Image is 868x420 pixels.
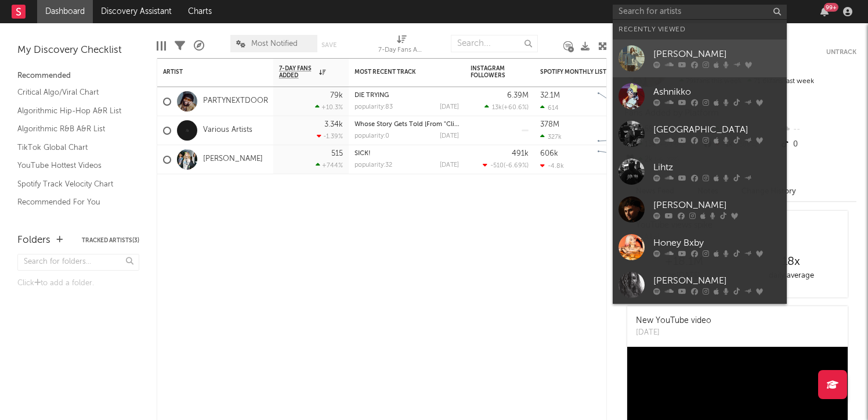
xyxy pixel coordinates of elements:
[17,69,139,83] div: Recommended
[315,103,343,111] div: +10.3 %
[17,277,139,290] div: Click to add a folder.
[826,46,856,58] button: Untrack
[279,65,316,79] span: 7-Day Fans Added
[592,145,645,174] svg: Chart title
[157,29,166,63] div: Edit Columns
[592,87,645,116] svg: Chart title
[355,104,393,110] div: popularity: 83
[540,92,560,99] div: 32.1M
[163,69,250,76] div: Artist
[17,141,128,154] a: TikTok Global Chart
[203,96,268,106] a: PARTYNEXTDOOR
[471,65,511,79] div: Instagram Followers
[194,29,204,63] div: A&R Pipeline
[737,255,845,269] div: 18 x
[653,274,781,288] div: [PERSON_NAME]
[613,5,787,19] input: Search for artists
[203,125,252,135] a: Various Artists
[440,162,459,168] div: [DATE]
[17,178,128,191] a: Spotify Track Velocity Chart
[324,121,343,128] div: 3.34k
[613,40,787,77] a: [PERSON_NAME]
[330,92,343,99] div: 79k
[251,40,298,48] span: Most Notified
[613,266,787,304] a: [PERSON_NAME]
[504,105,527,111] span: +60.6 %
[17,254,139,271] input: Search for folders...
[317,132,343,140] div: -1.39 %
[17,105,128,117] a: Algorithmic Hip-Hop A&R List
[613,228,787,266] a: Honey Bxby
[451,35,538,52] input: Search...
[355,133,389,139] div: popularity: 0
[540,162,564,170] div: -4.8k
[203,155,263,164] a: [PERSON_NAME]
[484,103,529,111] div: ( )
[779,137,856,152] div: 0
[331,150,343,157] div: 515
[490,163,504,169] span: -510
[378,44,425,58] div: 7-Day Fans Added (7-Day Fans Added)
[779,122,856,137] div: --
[17,159,128,172] a: YouTube Hottest Videos
[613,191,787,228] a: [PERSON_NAME]
[540,104,559,112] div: 614
[17,86,128,99] a: Critical Algo/Viral Chart
[17,234,50,247] div: Folders
[505,163,527,169] span: -6.69 %
[613,115,787,153] a: [GEOGRAPHIC_DATA]
[824,3,838,12] div: 99 +
[175,29,185,63] div: Filters
[820,7,829,16] button: 99+
[636,327,711,339] div: [DATE]
[17,44,139,58] div: My Discovery Checklist
[355,69,442,76] div: Most Recent Track
[619,23,781,37] div: Recently Viewed
[540,69,627,76] div: Spotify Monthly Listeners
[540,133,562,141] div: 327k
[737,269,845,283] div: daily average
[653,48,781,62] div: [PERSON_NAME]
[316,161,343,169] div: +744 %
[653,123,781,137] div: [GEOGRAPHIC_DATA]
[17,196,128,209] a: Recommended For You
[82,238,139,243] button: Tracked Artists(3)
[17,123,128,135] a: Algorithmic R&B A&R List
[653,199,781,213] div: [PERSON_NAME]
[613,77,787,115] a: Ashnikko
[653,236,781,250] div: Honey Bxby
[512,150,529,157] div: 491k
[636,315,711,327] div: New YouTube video
[653,85,781,99] div: Ashnikko
[440,133,459,139] div: [DATE]
[540,150,558,157] div: 606k
[507,92,529,99] div: 6.39M
[355,162,392,168] div: popularity: 32
[355,121,505,128] a: Whose Story Gets Told [From "Click: The Musical"]
[440,104,459,110] div: [DATE]
[355,92,459,99] div: DIE TRYING
[653,161,781,175] div: Lihtz
[613,153,787,191] a: Lihtz
[355,92,389,99] a: DIE TRYING
[355,121,459,128] div: Whose Story Gets Told [From "Click: The Musical"]
[355,150,371,157] a: SICK!
[540,121,559,128] div: 378M
[378,29,425,63] div: 7-Day Fans Added (7-Day Fans Added)
[592,116,645,145] svg: Chart title
[321,42,337,48] button: Save
[492,105,502,111] span: 13k
[483,161,529,169] div: ( )
[355,150,459,157] div: SICK!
